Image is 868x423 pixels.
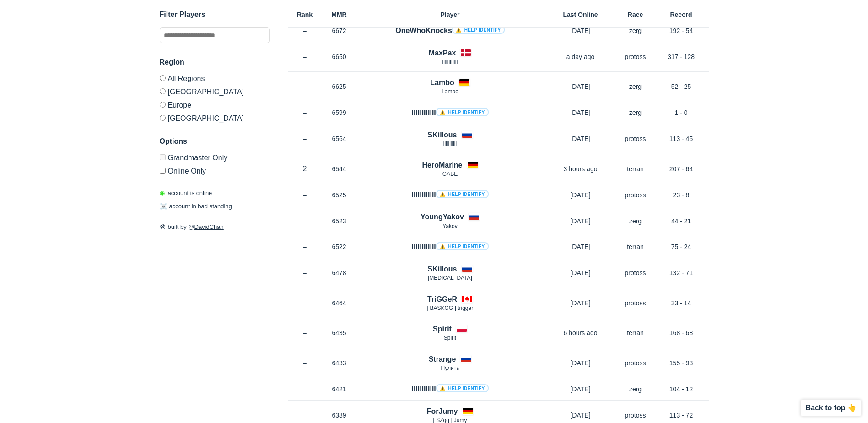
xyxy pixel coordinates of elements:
[654,82,709,91] p: 52 - 25
[288,11,322,18] h6: Rank
[654,385,709,394] p: 104 - 12
[160,189,212,198] p: account is online
[421,211,464,222] h4: YoungYakov
[654,298,709,308] p: 33 - 14
[322,108,356,117] p: 6599
[160,88,166,94] input: [GEOGRAPHIC_DATA]
[322,217,356,226] p: 6523
[427,264,457,274] h4: SKillous
[442,59,458,65] span: lllIlllIllIl
[654,328,709,337] p: 168 - 68
[427,294,457,304] h4: TriGGeR
[288,385,322,394] p: –
[654,164,709,174] p: 207 - 64
[433,324,452,334] h4: Spirit
[429,354,456,364] h4: Strange
[442,171,458,177] span: GABE
[654,26,709,35] p: 192 - 54
[436,384,489,392] a: ⚠️ Help identify
[544,26,617,35] p: [DATE]
[395,25,504,36] h4: OneWhoKnocks
[160,202,232,211] p: account in bad standing
[544,385,617,394] p: [DATE]
[288,217,322,226] p: –
[288,163,322,174] p: 2
[160,168,166,174] input: Online Only
[322,358,356,368] p: 6433
[617,268,654,277] p: protoss
[544,328,617,337] p: 6 hours ago
[322,134,356,143] p: 6564
[322,26,356,35] p: 6672
[617,298,654,308] p: protoss
[617,385,654,394] p: zerg
[288,26,322,35] p: –
[288,134,322,143] p: –
[544,298,617,308] p: [DATE]
[322,11,356,18] h6: MMR
[160,85,270,98] label: [GEOGRAPHIC_DATA]
[160,98,270,111] label: Europe
[436,190,489,198] a: ⚠️ Help identify
[322,52,356,61] p: 6650
[544,11,617,18] h6: Last Online
[322,411,356,420] p: 6389
[160,164,270,175] label: Only show accounts currently laddering
[288,108,322,117] p: –
[160,57,270,68] h3: Region
[427,305,473,311] span: [ BASKGG ] trigger
[427,130,457,140] h4: SKillous
[544,164,617,174] p: 3 hours ago
[617,358,654,368] p: protoss
[452,26,505,34] a: ⚠️ Help identify
[160,115,166,121] input: [GEOGRAPHIC_DATA]
[160,154,166,160] input: Grandmaster Only
[544,82,617,91] p: [DATE]
[322,385,356,394] p: 6421
[544,242,617,251] p: [DATE]
[654,217,709,226] p: 44 - 21
[160,102,166,108] input: Europe
[322,82,356,91] p: 6625
[428,275,472,281] span: [MEDICAL_DATA]
[617,52,654,61] p: protoss
[411,190,488,200] h4: llllllllllll
[441,365,459,371] span: Пулить
[288,82,322,91] p: –
[429,48,456,58] h4: MaxPax
[160,111,270,122] label: [GEOGRAPHIC_DATA]
[436,108,489,116] a: ⚠️ Help identify
[160,203,167,210] span: ☠️
[288,242,322,251] p: –
[617,328,654,337] p: terran
[322,298,356,308] p: 6464
[617,108,654,117] p: zerg
[617,134,654,143] p: protoss
[654,411,709,420] p: 113 - 72
[443,141,457,147] span: lllllllllll
[160,9,270,20] h3: Filter Players
[654,242,709,251] p: 75 - 24
[430,77,454,88] h4: Lambo
[411,384,488,394] h4: llllllllllll
[322,268,356,277] p: 6478
[654,134,709,143] p: 113 - 45
[356,11,544,18] h6: Player
[617,242,654,251] p: terran
[288,190,322,200] p: –
[654,358,709,368] p: 155 - 93
[544,217,617,226] p: [DATE]
[544,411,617,420] p: [DATE]
[436,242,489,250] a: ⚠️ Help identify
[322,328,356,337] p: 6435
[322,164,356,174] p: 6544
[288,52,322,61] p: –
[444,335,456,341] span: Spirit
[160,190,165,196] span: ◉
[654,190,709,200] p: 23 - 8
[288,268,322,277] p: –
[427,406,458,417] h4: ForJumy
[442,223,457,229] span: Yakov
[422,160,462,170] h4: HeroMarine
[160,154,270,164] label: Only Show accounts currently in Grandmaster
